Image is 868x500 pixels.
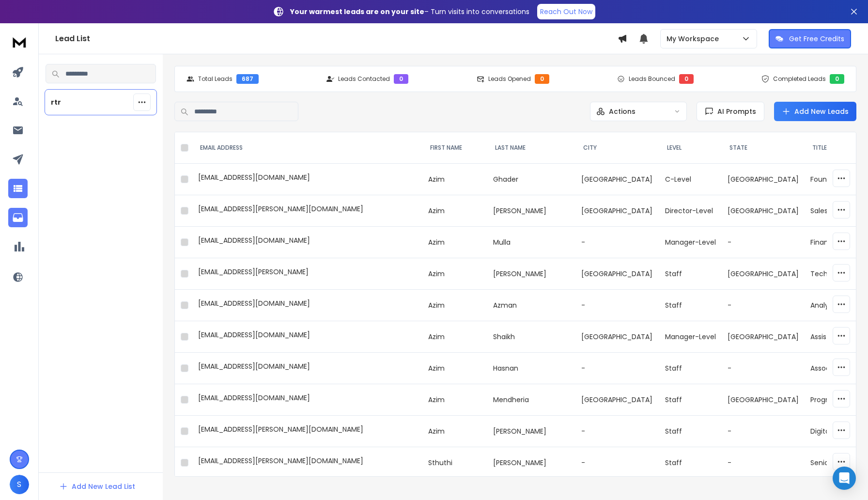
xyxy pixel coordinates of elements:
[394,74,408,84] div: 0
[722,227,805,258] td: -
[575,416,659,447] td: -
[338,75,390,83] p: Leads Contacted
[679,74,694,84] div: 0
[722,258,805,290] td: [GEOGRAPHIC_DATA]
[487,290,575,321] td: Azman
[769,29,851,48] button: Get Free Credits
[422,290,487,321] td: Azim
[629,75,675,83] p: Leads Bounced
[575,321,659,353] td: [GEOGRAPHIC_DATA]
[666,34,723,44] p: My Workspace
[575,164,659,195] td: [GEOGRAPHIC_DATA]
[659,132,722,164] th: level
[422,258,487,290] td: Azim
[659,195,722,227] td: Director-Level
[722,353,805,384] td: -
[487,258,575,290] td: [PERSON_NAME]
[487,321,575,353] td: Shaikh
[10,475,29,494] button: S
[198,456,417,469] div: [EMAIL_ADDRESS][PERSON_NAME][DOMAIN_NAME]
[575,290,659,321] td: -
[722,195,805,227] td: [GEOGRAPHIC_DATA]
[535,74,549,84] div: 0
[422,384,487,416] td: Azim
[722,384,805,416] td: [GEOGRAPHIC_DATA]
[789,34,844,44] p: Get Free Credits
[198,393,417,406] div: [EMAIL_ADDRESS][DOMAIN_NAME]
[487,416,575,447] td: [PERSON_NAME]
[198,424,417,438] div: [EMAIL_ADDRESS][PERSON_NAME][DOMAIN_NAME]
[422,227,487,258] td: Azim
[575,353,659,384] td: -
[659,353,722,384] td: Staff
[10,33,29,51] img: logo
[422,195,487,227] td: Azim
[198,75,232,83] p: Total Leads
[487,132,575,164] th: LAST NAME
[575,258,659,290] td: [GEOGRAPHIC_DATA]
[722,132,805,164] th: state
[713,107,756,116] span: AI Prompts
[833,467,856,490] div: Open Intercom Messenger
[722,164,805,195] td: [GEOGRAPHIC_DATA]
[782,107,849,116] a: Add New Leads
[659,416,722,447] td: Staff
[575,195,659,227] td: [GEOGRAPHIC_DATA]
[422,321,487,353] td: Azim
[422,447,487,479] td: Sthuthi
[487,164,575,195] td: Ghader
[830,74,844,84] div: 0
[487,447,575,479] td: [PERSON_NAME]
[659,447,722,479] td: Staff
[722,290,805,321] td: -
[488,75,531,83] p: Leads Opened
[198,204,417,218] div: [EMAIL_ADDRESS][PERSON_NAME][DOMAIN_NAME]
[487,353,575,384] td: Hasnan
[659,384,722,416] td: Staff
[609,107,635,116] p: Actions
[198,235,417,249] div: [EMAIL_ADDRESS][DOMAIN_NAME]
[290,7,424,16] strong: Your warmest leads are on your site
[722,416,805,447] td: -
[51,97,61,107] p: rtr
[290,7,529,16] p: – Turn visits into conversations
[487,195,575,227] td: [PERSON_NAME]
[697,102,764,121] button: AI Prompts
[198,267,417,281] div: [EMAIL_ADDRESS][PERSON_NAME]
[198,361,417,375] div: [EMAIL_ADDRESS][DOMAIN_NAME]
[659,164,722,195] td: C-Level
[422,416,487,447] td: Azim
[575,132,659,164] th: city
[198,298,417,312] div: [EMAIL_ADDRESS][DOMAIN_NAME]
[198,172,417,186] div: [EMAIL_ADDRESS][DOMAIN_NAME]
[659,290,722,321] td: Staff
[422,132,487,164] th: FIRST NAME
[422,164,487,195] td: Azim
[575,227,659,258] td: -
[722,321,805,353] td: [GEOGRAPHIC_DATA]
[537,4,595,19] a: Reach Out Now
[774,102,856,121] button: Add New Leads
[575,384,659,416] td: [GEOGRAPHIC_DATA]
[51,477,143,496] button: Add New Lead List
[55,33,618,45] h1: Lead List
[487,384,575,416] td: Mendheria
[659,321,722,353] td: Manager-Level
[487,227,575,258] td: Mulla
[236,74,259,84] div: 687
[198,330,417,344] div: [EMAIL_ADDRESS][DOMAIN_NAME]
[540,7,592,16] p: Reach Out Now
[722,447,805,479] td: -
[575,447,659,479] td: -
[422,353,487,384] td: Azim
[773,75,826,83] p: Completed Leads
[192,132,422,164] th: EMAIL ADDRESS
[659,227,722,258] td: Manager-Level
[659,258,722,290] td: Staff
